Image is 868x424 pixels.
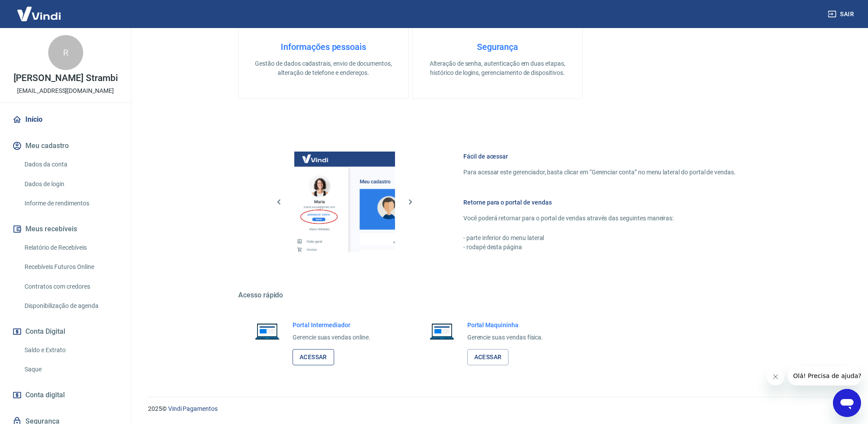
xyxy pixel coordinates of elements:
[148,404,847,413] p: 2025 ©
[21,360,120,378] a: Saque
[467,321,543,329] h6: Portal Maquininha
[11,136,120,155] button: Meu cadastro
[168,405,218,412] a: Vindi Pagamentos
[11,110,120,129] a: Início
[788,366,861,385] iframe: Mensagem da empresa
[249,321,286,342] img: Imagem de um notebook aberto
[11,322,120,341] button: Conta Digital
[463,243,736,252] p: - rodapé desta página
[463,233,736,243] p: - parte inferior do menu lateral
[48,35,83,70] div: R
[294,152,395,252] img: Imagem da dashboard mostrando o botão de gerenciar conta na sidebar no lado esquerdo
[11,0,67,27] img: Vindi
[21,155,120,173] a: Dados da conta
[14,74,118,83] p: [PERSON_NAME] Strambi
[21,194,120,212] a: Informe de rendimentos
[826,6,857,22] button: Sair
[463,168,736,177] p: Para acessar este gerenciador, basta clicar em “Gerenciar conta” no menu lateral do portal de ven...
[21,341,120,359] a: Saldo e Extrato
[467,349,509,365] a: Acessar
[767,368,784,385] iframe: Fechar mensagem
[293,349,334,365] a: Acessar
[17,86,114,95] p: [EMAIL_ADDRESS][DOMAIN_NAME]
[21,175,120,193] a: Dados de login
[253,59,394,78] p: Gestão de dados cadastrais, envio de documentos, alteração de telefone e endereços.
[293,321,370,329] h6: Portal Intermediador
[21,278,120,296] a: Contratos com credores
[293,333,370,342] p: Gerencie suas vendas online.
[833,389,861,417] iframe: Botão para abrir a janela de mensagens
[11,385,120,405] a: Conta digital
[253,42,394,52] h4: Informações pessoais
[238,291,757,300] h5: Acesso rápido
[427,42,568,52] h4: Segurança
[463,198,736,207] h6: Retorne para o portal de vendas
[463,214,736,223] p: Você poderá retornar para o portal de vendas através das seguintes maneiras:
[467,333,543,342] p: Gerencie suas vendas física.
[463,152,736,161] h6: Fácil de acessar
[427,59,568,78] p: Alteração de senha, autenticação em duas etapas, histórico de logins, gerenciamento de dispositivos.
[21,258,120,276] a: Recebíveis Futuros Online
[21,239,120,257] a: Relatório de Recebíveis
[423,321,460,342] img: Imagem de um notebook aberto
[25,389,65,401] span: Conta digital
[5,6,74,13] span: Olá! Precisa de ajuda?
[21,297,120,315] a: Disponibilização de agenda
[11,219,120,239] button: Meus recebíveis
